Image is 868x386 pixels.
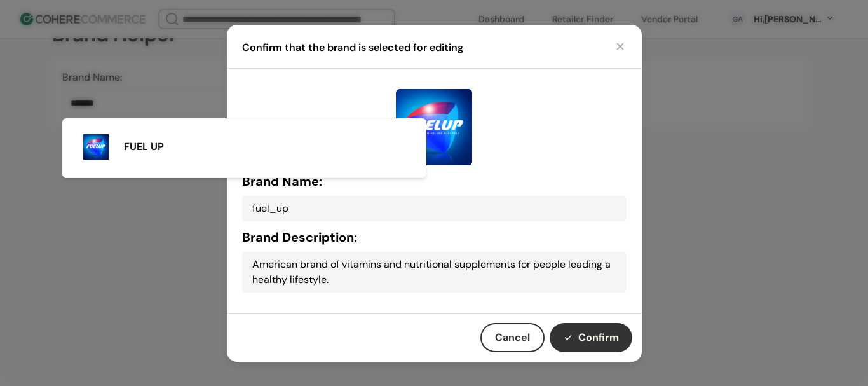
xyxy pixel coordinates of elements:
button: Confirm [550,323,632,352]
h5: Brand Description: [242,228,627,247]
button: Cancel [480,323,545,352]
h5: Brand Name: [242,172,627,191]
div: American brand of vitamins and nutritional supplements for people leading a healthy lifestyle. [242,252,627,293]
img: Profile Image [83,134,109,160]
span: FUEL UP [124,139,164,155]
div: fuel_up [242,196,627,221]
h4: Confirm that the brand is selected for editing [242,40,463,55]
